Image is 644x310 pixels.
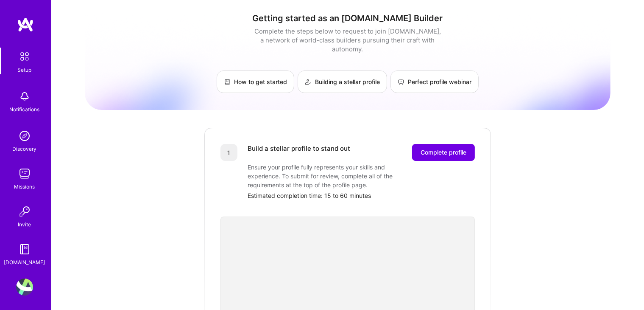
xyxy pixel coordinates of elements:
a: How to get started [217,70,294,93]
div: Build a stellar profile to stand out [248,144,350,161]
div: Ensure your profile fully represents your skills and experience. To submit for review, complete a... [248,163,417,189]
button: Complete profile [412,144,475,161]
h1: Getting started as an [DOMAIN_NAME] Builder [85,13,611,23]
div: Complete the steps below to request to join [DOMAIN_NAME], a network of world-class builders purs... [252,27,443,54]
img: User Avatar [16,279,33,296]
img: setup [16,48,33,65]
img: Invite [16,203,33,220]
img: Building a stellar profile [305,79,312,85]
div: Setup [18,65,32,74]
div: 1 [220,144,237,161]
img: logo [17,17,34,32]
img: bell [16,88,33,105]
div: [DOMAIN_NAME] [4,258,45,267]
div: Invite [18,220,31,229]
img: Perfect profile webinar [398,79,404,85]
span: Complete profile [421,148,466,157]
img: teamwork [16,165,33,182]
div: Discovery [13,144,37,153]
div: Missions [14,182,35,191]
a: User Avatar [14,279,35,296]
img: How to get started [224,79,231,85]
div: Estimated completion time: 15 to 60 minutes [248,191,475,200]
img: discovery [16,127,33,144]
a: Building a stellar profile [298,70,387,93]
div: Notifications [10,105,40,114]
a: Perfect profile webinar [390,70,479,93]
img: guide book [16,241,33,258]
